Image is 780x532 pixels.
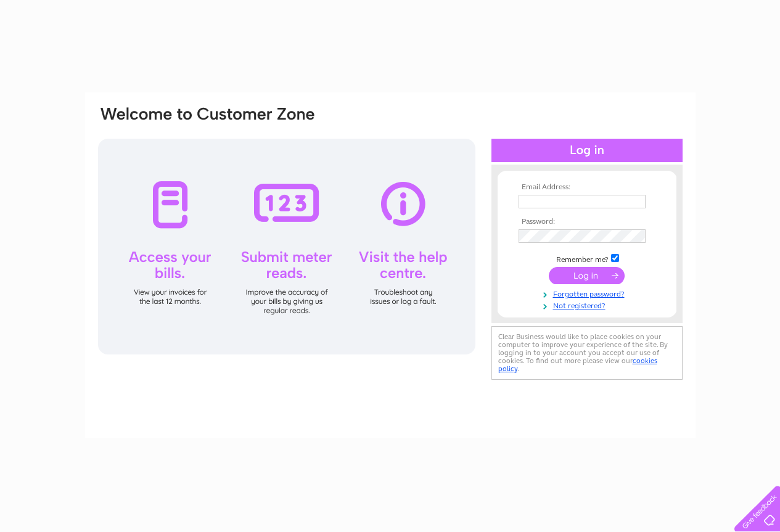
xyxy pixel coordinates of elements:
[498,356,657,373] a: cookies policy
[515,183,659,192] th: Email Address:
[519,287,659,299] a: Forgotten password?
[549,267,625,284] input: Submit
[491,326,683,380] div: Clear Business would like to place cookies on your computer to improve your experience of the sit...
[515,252,659,264] td: Remember me?
[515,218,659,226] th: Password:
[519,299,659,311] a: Not registered?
